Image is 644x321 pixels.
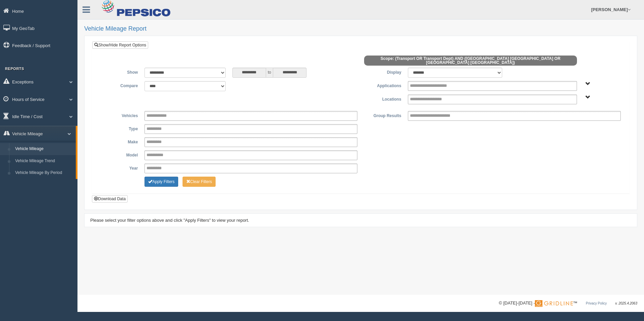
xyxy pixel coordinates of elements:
[535,300,573,307] img: Gridline
[364,56,577,66] span: Scope: (Transport OR Transport Dept) AND ([GEOGRAPHIC_DATA] [GEOGRAPHIC_DATA] OR [GEOGRAPHIC_DATA...
[92,195,128,203] button: Download Data
[615,301,637,305] span: v. 2025.4.2063
[90,218,249,223] span: Please select your filter options above and click "Apply Filters" to view your report.
[266,68,273,78] span: to
[183,177,216,187] button: Change Filter Options
[12,167,76,179] a: Vehicle Mileage By Period
[97,137,141,145] label: Make
[499,300,637,307] div: © [DATE]-[DATE] - ™
[586,301,607,305] a: Privacy Policy
[361,81,405,89] label: Applications
[361,95,405,103] label: Locations
[84,26,637,32] h2: Vehicle Mileage Report
[97,111,141,119] label: Vehicles
[97,150,141,158] label: Model
[97,124,141,132] label: Type
[92,41,148,49] a: Show/Hide Report Options
[144,177,178,187] button: Change Filter Options
[12,143,76,155] a: Vehicle Mileage
[361,111,405,119] label: Group Results
[97,81,141,89] label: Compare
[361,68,405,76] label: Display
[12,155,76,167] a: Vehicle Mileage Trend
[97,68,141,76] label: Show
[97,164,141,172] label: Year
